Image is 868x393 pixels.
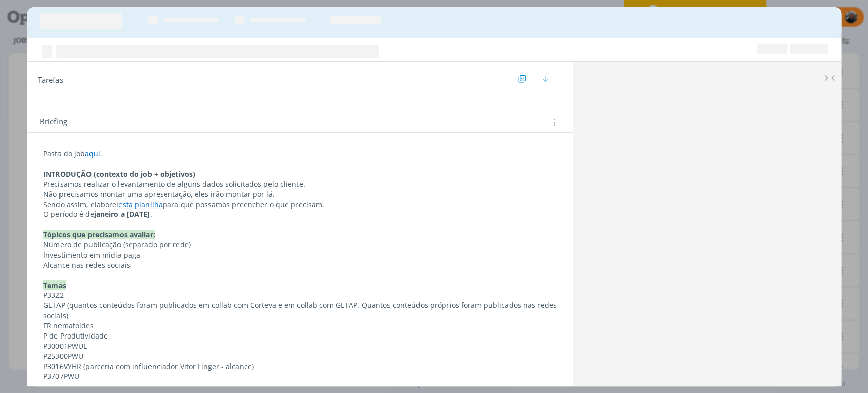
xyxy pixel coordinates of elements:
[43,189,557,200] p: Não precisamos montar uma apresentação, eles irão montar por lá.
[43,260,557,270] p: Alcance nas redes sociais
[43,179,557,189] p: Precisamos realizar o levantamento de alguns dados solicitados pelo cliente.
[43,200,557,210] p: Sendo assim, elaborei para que possamos preencher o que precisam.
[43,169,195,179] strong: INTRODUÇÃO (contexto do job + objetivos)
[43,331,557,341] p: P de Produtividade
[85,149,100,158] a: aqui
[43,371,557,381] p: P3707PWU
[40,116,67,129] span: Briefing
[43,300,557,321] p: GETAP (quantos conteúdos foram publicados em collab com Corteva e em collab com GETAP. Quantos co...
[43,209,557,219] p: O período é de .
[43,250,557,260] p: Investimento em mídia paga
[94,209,150,219] strong: janeiro a [DATE]
[118,200,163,209] a: esta planilha
[43,280,66,290] strong: Temas
[43,240,557,250] p: Número de publicação (separado por rede)
[43,290,557,300] p: P3322
[38,73,63,85] span: Tarefas
[43,149,557,159] p: Pasta do job .
[43,341,557,351] p: P30001PWUE
[43,361,557,372] p: P3016VYHR (parceria com influenciador Vitor Finger - alcance)
[27,7,841,386] div: dialog
[43,230,155,239] strong: Tópicos que precisamos avaliar:
[43,351,557,361] p: P25300PWU
[43,321,557,331] p: FR nematoides
[543,76,549,82] img: arrow-down.svg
